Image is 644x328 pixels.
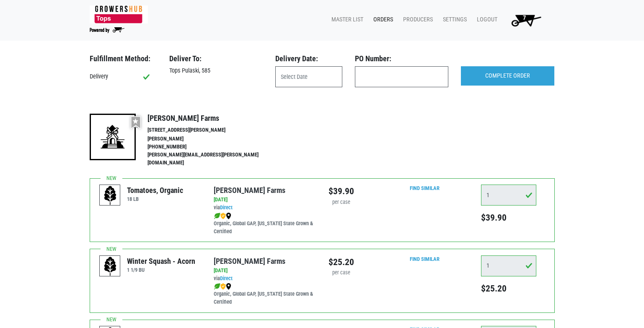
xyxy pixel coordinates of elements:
[355,54,448,63] h3: PO Number:
[214,275,316,283] div: via
[214,196,316,204] div: [DATE]
[481,212,536,223] h5: $39.90
[501,12,548,29] a: 7
[220,283,226,290] img: safety-e55c860ca8c00a9c171001a62a92dabd.png
[90,114,136,160] img: 19-7441ae2ccb79c876ff41c34f3bd0da69.png
[396,12,436,28] a: Producers
[220,213,226,219] img: safety-e55c860ca8c00a9c171001a62a92dabd.png
[214,257,285,266] a: [PERSON_NAME] Farms
[461,66,554,86] input: COMPLETE ORDER
[470,12,501,28] a: Logout
[226,283,231,290] img: map_marker-0e94453035b3232a4d21701695807de9.png
[220,275,233,281] a: Direct
[507,12,545,29] img: Cart
[214,186,285,195] a: [PERSON_NAME] Farms
[481,255,536,276] input: Qty
[147,114,277,123] h4: [PERSON_NAME] Farms
[100,185,121,206] img: placeholder-variety-43d6402dacf2d531de610a020419775a.svg
[481,283,536,294] h5: $25.20
[328,185,354,198] div: $39.90
[410,185,440,191] a: Find Similar
[214,267,316,275] div: [DATE]
[214,204,316,212] div: via
[214,212,316,236] div: Organic, Global GAP, [US_STATE] State Grown & Certified
[214,282,316,306] div: Organic, Global GAP, [US_STATE] State Grown & Certified
[410,256,440,262] a: Find Similar
[328,269,354,277] div: per case
[328,198,354,206] div: per case
[226,213,231,219] img: map_marker-0e94453035b3232a4d21701695807de9.png
[127,255,195,267] div: Winter Squash - Acorn
[90,5,148,23] img: 279edf242af8f9d49a69d9d2afa010fb.png
[169,54,263,63] h3: Deliver To:
[127,196,183,202] h6: 18 LB
[325,12,367,28] a: Master List
[275,54,342,63] h3: Delivery Date:
[214,283,220,290] img: leaf-e5c59151409436ccce96b2ca1b28e03c.png
[90,27,124,33] img: Powered by Big Wheelbarrow
[127,267,195,273] h6: 1 1/9 BU
[127,185,183,196] div: Tomatoes, Organic
[147,126,277,134] li: [STREET_ADDRESS][PERSON_NAME]
[100,256,121,277] img: placeholder-variety-43d6402dacf2d531de610a020419775a.svg
[147,143,277,151] li: [PHONE_NUMBER]
[214,213,220,219] img: leaf-e5c59151409436ccce96b2ca1b28e03c.png
[367,12,396,28] a: Orders
[220,204,233,211] a: Direct
[90,54,157,63] h3: Fulfillment Method:
[275,66,342,87] input: Select Date
[328,255,354,269] div: $25.20
[481,185,536,206] input: Qty
[147,151,277,167] li: [PERSON_NAME][EMAIL_ADDRESS][PERSON_NAME][DOMAIN_NAME]
[163,66,269,75] div: Tops Pulaski, 585
[147,135,277,143] li: [PERSON_NAME]
[523,14,526,21] span: 7
[436,12,470,28] a: Settings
